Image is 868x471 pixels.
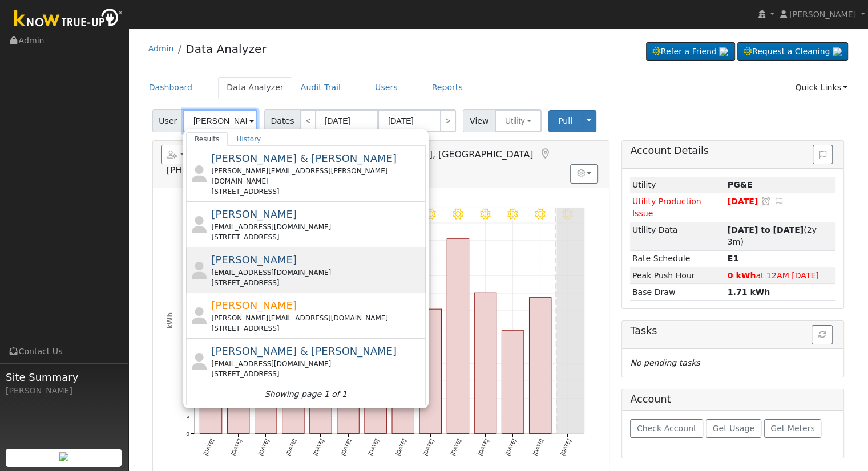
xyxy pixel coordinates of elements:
rect: onclick="" [200,326,221,433]
span: [PHONE_NUMBER] [167,165,249,176]
i: 9/27 - Clear [453,208,463,219]
i: 9/30 - Clear [535,208,546,219]
a: Results [186,132,228,146]
td: Peak Push Hour [630,267,725,283]
div: [EMAIL_ADDRESS][DOMAIN_NAME] [211,267,423,278]
rect: onclick="" [337,306,359,433]
text: 0 [186,430,189,436]
a: Data Analyzer [185,42,266,56]
text: [DATE] [559,438,572,456]
a: Users [366,77,406,98]
text: [DATE] [284,438,297,456]
text: kWh [165,312,173,329]
a: History [228,132,269,146]
div: [STREET_ADDRESS] [211,186,423,197]
rect: onclick="" [529,298,551,434]
text: [DATE] [312,438,325,456]
a: Map [539,148,551,160]
span: [GEOGRAPHIC_DATA], [GEOGRAPHIC_DATA] [338,149,534,160]
text: [DATE] [257,438,270,456]
strong: 0 kWh [728,271,756,280]
span: [PERSON_NAME] [211,254,297,266]
img: retrieve [59,452,68,461]
span: [PERSON_NAME] [211,208,297,220]
div: [STREET_ADDRESS] [211,323,423,334]
i: 9/28 - Clear [480,208,491,219]
text: [DATE] [531,438,544,456]
td: Utility Data [630,222,725,250]
rect: onclick="" [282,303,304,434]
span: Utility Production Issue [632,197,701,218]
a: Refer a Friend [646,42,735,62]
rect: onclick="" [365,324,386,433]
span: Site Summary [6,370,122,385]
text: [DATE] [229,438,243,456]
span: [PERSON_NAME] [789,10,856,19]
span: Get Usage [713,424,754,433]
strong: ID: 17103548, authorized: 07/25/25 [728,180,753,189]
rect: onclick="" [419,309,441,433]
a: > [440,109,456,132]
a: Request a Cleaning [737,42,848,62]
a: Quick Links [786,77,856,98]
i: 9/29 - MostlyClear [507,208,518,219]
i: Showing page 1 of 1 [265,388,347,400]
rect: onclick="" [502,331,523,434]
div: [EMAIL_ADDRESS][DOMAIN_NAME] [211,222,423,232]
a: Dashboard [140,77,201,98]
button: Issue History [813,145,833,164]
span: (2y 3m) [728,225,817,246]
div: [STREET_ADDRESS] [211,369,423,379]
strong: S [728,254,738,263]
span: Check Account [637,424,697,433]
img: retrieve [833,47,842,56]
a: Reports [423,77,471,98]
i: Edit Issue [774,197,784,205]
rect: onclick="" [227,321,249,433]
button: Utility [495,109,542,132]
span: [PERSON_NAME] [211,299,297,311]
button: Pull [548,110,582,132]
span: Get Meters [770,424,815,433]
span: [PERSON_NAME] & [PERSON_NAME] [211,152,397,164]
text: [DATE] [449,438,462,456]
rect: onclick="" [309,283,331,433]
strong: [DATE] to [DATE] [728,225,804,234]
text: 5 [186,413,189,419]
text: [DATE] [202,438,215,456]
button: Get Usage [706,419,761,438]
button: Refresh [812,325,833,344]
text: [DATE] [367,438,380,456]
strong: 1.71 kWh [728,287,770,297]
h5: Tasks [630,325,835,337]
i: No pending tasks [630,358,700,367]
td: at 12AM [DATE] [725,267,835,283]
div: [EMAIL_ADDRESS][DOMAIN_NAME] [211,359,423,369]
text: [DATE] [340,438,353,456]
text: [DATE] [422,438,435,456]
text: [DATE] [477,438,490,456]
div: [PERSON_NAME] [6,385,122,397]
a: Admin [148,44,174,53]
span: [DATE] [728,197,758,206]
td: Utility [630,177,725,193]
td: Rate Schedule [630,250,725,267]
text: [DATE] [504,438,517,456]
h5: Account Details [630,145,835,157]
span: View [463,109,495,132]
rect: onclick="" [392,328,414,434]
input: Select a User [183,109,257,132]
div: [PERSON_NAME][EMAIL_ADDRESS][DOMAIN_NAME] [211,313,423,323]
a: Audit Trail [292,77,349,98]
div: [PERSON_NAME][EMAIL_ADDRESS][PERSON_NAME][DOMAIN_NAME] [211,166,423,186]
span: [PERSON_NAME] & [PERSON_NAME] [211,345,397,357]
rect: onclick="" [474,293,496,433]
img: Know True-Up [9,6,128,32]
text: [DATE] [394,438,407,456]
a: < [300,109,316,132]
span: User [152,109,184,132]
h5: Account [630,393,671,405]
i: 9/26 - Clear [425,208,436,219]
button: Check Account [630,419,703,438]
a: Snooze this issue [761,197,771,206]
